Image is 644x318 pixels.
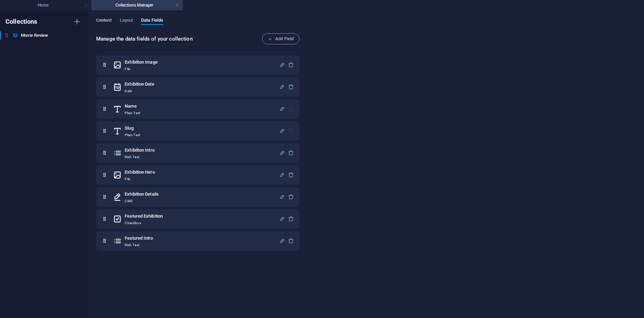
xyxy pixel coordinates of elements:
h6: Exhibition Intro [125,146,155,154]
h6: Name [125,102,140,110]
h6: Exhibition Image [125,58,158,66]
h6: Movie Review [21,31,48,40]
button: Add Field [262,33,300,44]
h4: Collections Manager [91,1,183,9]
p: Plain Text [125,110,140,116]
p: Checkbox [125,220,163,226]
h6: Collections [5,18,37,26]
span: Content [96,16,112,26]
p: File [125,176,155,182]
h6: Exhibition Details [125,190,159,198]
p: Date [125,88,154,94]
h6: Featured Exhibition [125,212,163,220]
p: Rich Text [125,242,153,248]
h6: Manage the data fields of your collection [96,35,262,43]
h6: Exhibition Hero [125,168,155,176]
h6: Slug [125,124,140,132]
p: Rich Text [125,154,155,160]
h6: Exhibition Date [125,80,154,88]
h6: Featured Intro [125,234,153,242]
span: Add Field [268,35,294,43]
p: CMS [125,198,159,204]
span: Data Fields [141,16,163,26]
span: Layout [120,16,133,26]
p: Plain Text [125,132,140,138]
p: File [125,66,158,72]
